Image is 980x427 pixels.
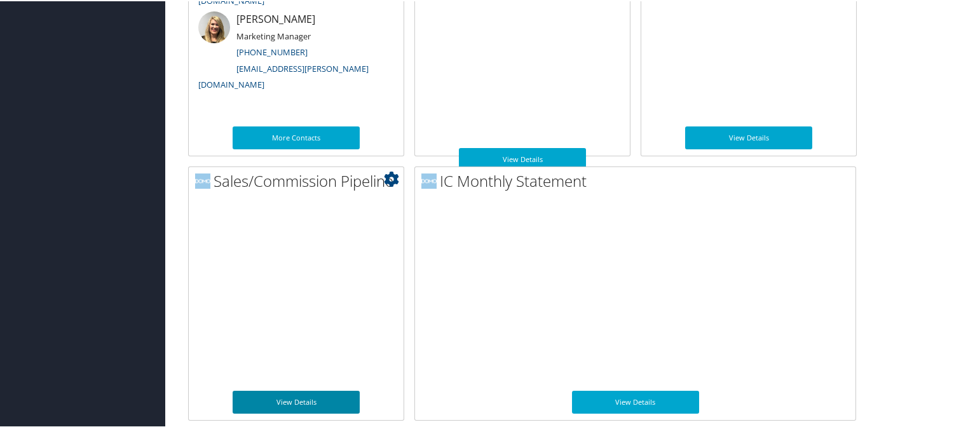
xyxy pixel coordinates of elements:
img: ali-moffitt.jpg [198,10,230,42]
a: View Details [233,390,360,412]
h2: IC Monthly Statement [421,169,855,191]
li: [PERSON_NAME] [192,10,400,95]
a: [EMAIL_ADDRESS][PERSON_NAME][DOMAIN_NAME] [198,62,369,90]
img: domo-logo.png [421,172,437,187]
img: domo-logo.png [195,172,210,187]
a: View Details [459,147,586,170]
h2: Sales/Commission Pipeline [195,169,404,191]
a: [PHONE_NUMBER] [236,45,308,57]
a: More Contacts [233,125,360,148]
small: Marketing Manager [236,29,311,41]
a: View Details [572,390,699,412]
a: View Details [685,125,812,148]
